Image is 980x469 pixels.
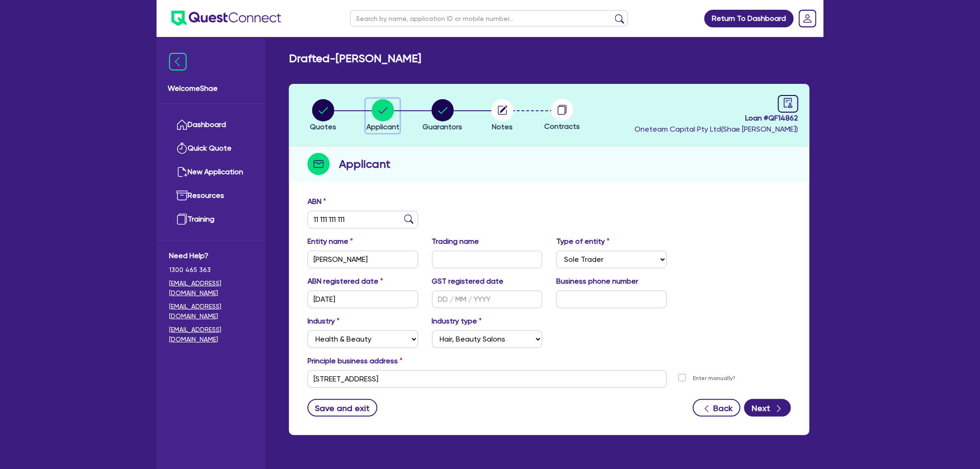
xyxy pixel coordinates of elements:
[432,236,479,247] label: Trading name
[432,291,543,308] input: DD / MM / YYYY
[634,113,798,124] span: Loan # QF14862
[308,316,339,327] label: Industry
[545,122,580,131] span: Contracts
[432,276,504,287] label: GST registered date
[308,153,330,175] img: step-icon
[169,113,253,137] a: Dashboard
[556,236,609,247] label: Type of entity
[308,355,402,367] label: Principle business address
[169,279,253,298] a: [EMAIL_ADDRESS][DOMAIN_NAME]
[783,98,793,108] span: audit
[366,99,400,133] button: Applicant
[350,10,628,26] input: Search by name, application ID or mobile number...
[169,137,253,160] a: Quick Quote
[308,276,383,287] label: ABN registered date
[169,184,253,208] a: Resources
[339,156,390,172] h2: Applicant
[308,399,377,417] button: Save and exit
[423,122,463,131] span: Guarantors
[693,374,736,383] label: Enter manually?
[693,399,741,417] button: Back
[176,214,188,225] img: training
[422,99,463,133] button: Guarantors
[796,6,820,31] a: Dropdown toggle
[778,95,798,113] a: audit
[310,122,336,131] span: Quotes
[432,316,482,327] label: Industry type
[404,215,414,224] img: abn-lookup icon
[176,143,188,154] img: quick-quote
[308,291,418,308] input: DD / MM / YYYY
[366,122,399,131] span: Applicant
[176,166,188,177] img: new-application
[169,53,187,70] img: icon-menu-close
[169,250,253,261] span: Need Help?
[744,399,791,417] button: Next
[169,302,253,321] a: [EMAIL_ADDRESS][DOMAIN_NAME]
[176,190,188,201] img: resources
[309,99,337,133] button: Quotes
[168,83,254,94] span: Welcome Shae
[169,325,253,344] a: [EMAIL_ADDRESS][DOMAIN_NAME]
[289,52,421,65] h2: Drafted - [PERSON_NAME]
[704,10,794,27] a: Return To Dashboard
[169,160,253,184] a: New Application
[492,122,513,131] span: Notes
[491,99,514,133] button: Notes
[171,11,281,26] img: quest-connect-logo-blue
[308,236,353,247] label: Entity name
[169,265,253,275] span: 1300 465 363
[308,196,326,207] label: ABN
[556,276,638,287] label: Business phone number
[169,208,253,231] a: Training
[634,125,798,133] span: Oneteam Capital Pty Ltd ( Shae [PERSON_NAME] )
